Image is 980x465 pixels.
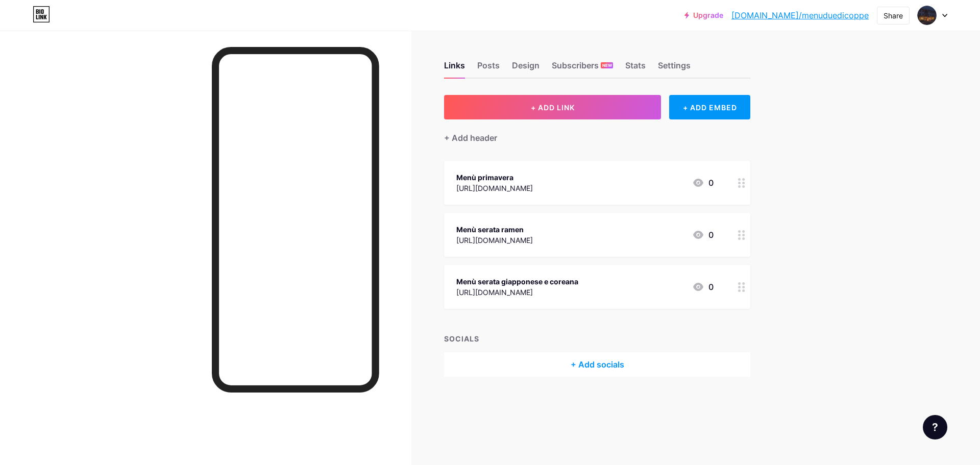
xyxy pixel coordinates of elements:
div: 0 [692,281,714,293]
div: Posts [477,59,500,78]
div: + ADD EMBED [669,95,750,119]
div: Menù primavera [456,172,533,183]
a: [DOMAIN_NAME]/menuduedicoppe [731,9,869,21]
div: Design [512,59,540,78]
div: Share [884,10,903,21]
div: Links [444,59,465,78]
div: [URL][DOMAIN_NAME] [456,287,578,298]
div: SOCIALS [444,333,750,344]
div: 0 [692,229,714,241]
div: 0 [692,177,714,189]
div: Stats [625,59,646,78]
div: + Add header [444,132,497,144]
div: + Add socials [444,352,750,377]
div: [URL][DOMAIN_NAME] [456,183,533,193]
span: + ADD LINK [531,103,575,112]
span: NEW [602,62,612,68]
a: Upgrade [684,11,723,19]
div: Subscribers [552,59,613,78]
div: Menù serata giapponese e coreana [456,276,578,287]
img: Cristina Coppe [917,6,937,25]
div: [URL][DOMAIN_NAME] [456,235,533,246]
div: Menù serata ramen [456,224,533,235]
button: + ADD LINK [444,95,661,119]
div: Settings [658,59,691,78]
